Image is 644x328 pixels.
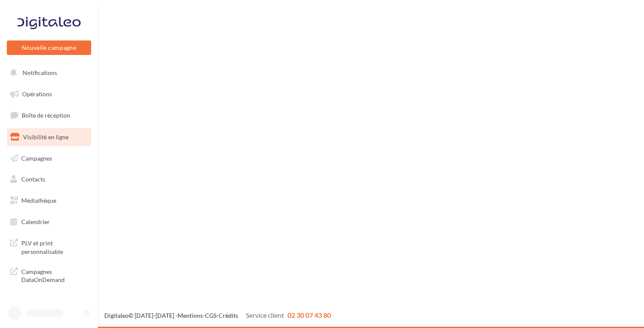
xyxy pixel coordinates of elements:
span: © [DATE]-[DATE] - - - [104,312,331,319]
a: Crédits [218,312,238,319]
a: Digitaleo [104,312,129,319]
span: 02 30 07 43 80 [287,311,331,319]
span: Visibilité en ligne [23,133,69,141]
span: Notifications [23,69,57,76]
span: PLV et print personnalisable [21,237,88,256]
a: Campagnes [5,150,93,167]
a: Contacts [5,170,93,188]
a: Boîte de réception [5,106,93,124]
a: Opérations [5,85,93,103]
span: Campagnes DataOnDemand [21,266,88,284]
a: Visibilité en ligne [5,128,93,146]
a: PLV et print personnalisable [5,234,93,259]
a: CGS [205,312,216,319]
span: Opérations [22,90,52,98]
button: Notifications [5,64,89,82]
span: Campagnes [21,154,52,161]
span: Boîte de réception [22,112,70,119]
span: Service client [246,311,284,319]
a: Campagnes DataOnDemand [5,262,93,288]
button: Nouvelle campagne [7,40,91,55]
a: Médiathèque [5,192,93,210]
span: Calendrier [21,218,50,225]
span: Contacts [21,176,45,183]
span: Médiathèque [21,197,56,204]
a: Calendrier [5,213,93,231]
a: Mentions [178,312,203,319]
